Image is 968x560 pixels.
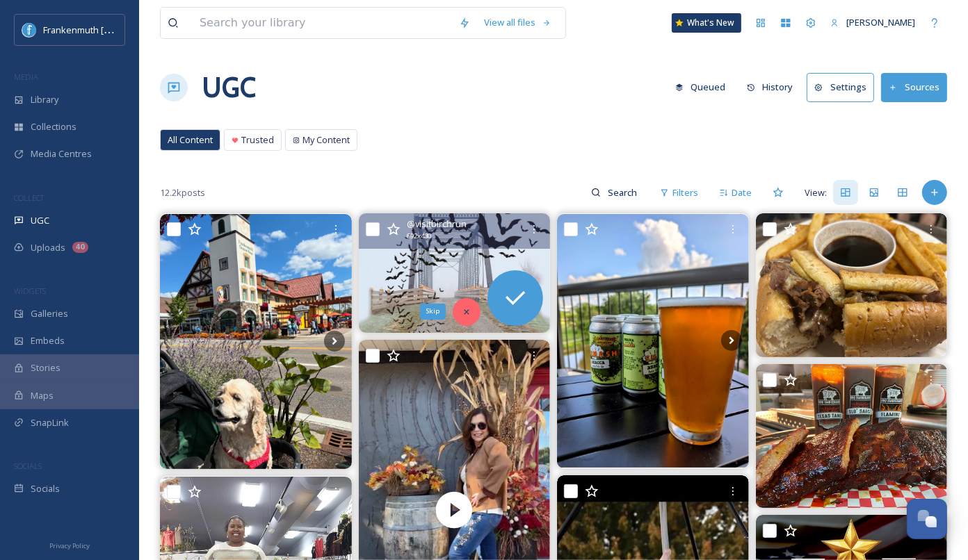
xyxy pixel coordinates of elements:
a: [PERSON_NAME] [823,9,922,36]
button: Sources [881,73,947,101]
span: Maps [31,389,54,402]
img: Our Smoked French Dip Sandwich will give your tastebuds the burst of flavor that they’ve been wai... [756,213,948,357]
span: Galleries [31,307,68,320]
span: Filters [672,186,698,199]
span: View: [805,186,827,199]
button: Open Chat [907,499,947,539]
span: Stories [31,361,60,374]
span: UGC [31,214,49,227]
a: Queued [668,74,740,101]
span: 12.2k posts [160,186,205,199]
button: History [740,74,800,101]
span: 692 x 430 [408,231,432,241]
span: Collections [31,120,76,133]
span: Library [31,93,58,106]
span: COLLECT [14,192,44,203]
span: Socials [31,482,60,495]
span: SOCIALS [14,461,42,471]
button: Queued [668,74,733,101]
a: What's New [672,13,741,33]
a: Settings [807,73,881,101]
span: WIDGETS [14,286,46,296]
span: Trusted [241,133,274,147]
button: Settings [807,73,874,101]
span: MEDIA [14,72,38,82]
span: Embeds [31,334,65,347]
input: Search your library [193,8,452,38]
img: Craving tender, juicy ribs? Our St. Louis style ribs are slow-smoked to perfection, seasoned with... [756,364,948,508]
img: Just like summer, our Azacca SMASH IPA is holding on 🍻☀😎 This Single Malt And Single Hop India Pa... [557,214,749,468]
a: History [740,74,807,101]
input: Search [601,179,646,206]
a: Privacy Policy [49,536,90,553]
a: UGC [202,67,256,108]
span: Privacy Policy [49,541,90,550]
span: Date [732,186,752,199]
span: All Content [168,133,213,147]
div: 40 [72,242,88,253]
span: SnapLink [31,416,69,429]
span: Media Centres [31,147,92,160]
a: View all files [477,9,558,36]
span: [PERSON_NAME] [846,16,915,28]
span: Frankenmuth [US_STATE] [43,23,148,36]
img: September dump 🩷🐶 #septemberphotodump #michigan #ohio #makinacisland #thegrandhotel #cleveland #r... [160,214,352,469]
span: @ visitbirchrun [408,217,467,231]
img: 🎃🍂 Fun by day, frights by night! Join us at Grandpa Tiny's Farm this October for family-friendly ... [359,213,551,332]
span: Uploads [31,241,65,254]
span: My Content [302,133,350,147]
div: Skip [420,304,446,319]
img: Social%20Media%20PFP%202025.jpg [22,23,36,37]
